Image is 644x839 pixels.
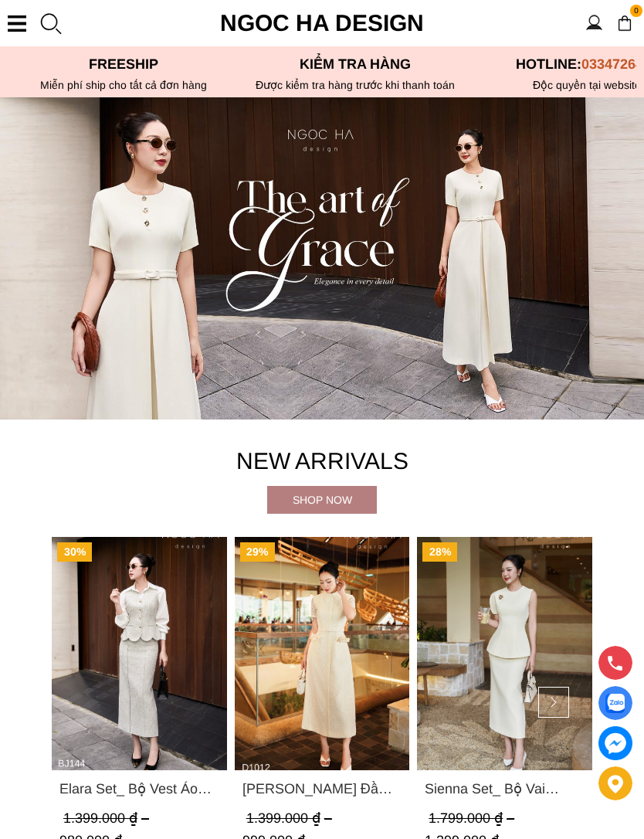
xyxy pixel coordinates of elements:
span: Sienna Set_ Bộ Vai Chờm Bất Đối Xứng Mix Chân Váy Bút Chì BJ143 [425,779,585,800]
a: Product image - Elara Set_ Bộ Vest Áo Gile Chân Váy Bút Chì BJ144 [52,537,227,770]
div: Miễn phí ship cho tất cả đơn hàng [8,79,239,91]
span: 0 [630,5,642,17]
a: Product image - Catherine Dress_ Đầm Ren Đính Hoa Túi Màu Kem D1012 [235,537,410,770]
span: 1.799.000 ₫ [429,811,518,827]
h4: New Arrivals [52,443,592,480]
font: Kiểm tra hàng [300,56,411,72]
span: 1.399.000 ₫ [63,811,153,827]
p: Freeship [8,56,239,73]
a: Display image [598,686,632,720]
p: Được kiểm tra hàng trước khi thanh toán [239,79,471,91]
span: [PERSON_NAME] Đầm Ren Đính Hoa Túi Màu Kem D1012 [242,779,402,800]
a: Product image - Sienna Set_ Bộ Vai Chờm Bất Đối Xứng Mix Chân Váy Bút Chì BJ143 [417,537,592,770]
div: Shop now [267,491,377,508]
a: Link to Elara Set_ Bộ Vest Áo Gile Chân Váy Bút Chì BJ144 [59,779,219,800]
a: Shop now [267,486,377,514]
img: img-CART-ICON-ksit0nf1 [616,15,633,32]
a: messenger [598,726,632,760]
img: Display image [605,694,625,713]
a: Ngoc Ha Design [206,5,438,42]
span: 1.399.000 ₫ [246,811,336,827]
a: Link to Catherine Dress_ Đầm Ren Đính Hoa Túi Màu Kem D1012 [242,779,402,800]
span: Elara Set_ Bộ Vest Áo Gile Chân Váy Bút Chì BJ144 [59,779,219,800]
a: Link to Sienna Set_ Bộ Vai Chờm Bất Đối Xứng Mix Chân Váy Bút Chì BJ143 [425,779,585,800]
